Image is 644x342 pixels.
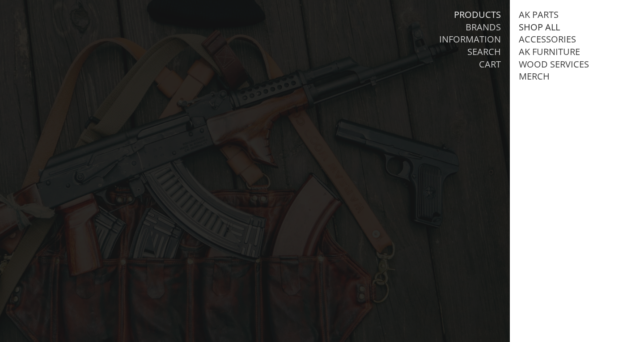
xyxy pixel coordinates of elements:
a: Merch [519,71,550,82]
a: Information [439,34,501,45]
a: Brands [466,21,501,33]
a: Search [467,46,501,58]
a: Cart [479,59,501,70]
a: AK Furniture [519,46,580,58]
a: Accessories [519,34,576,45]
a: Wood Services [519,59,589,70]
a: AK Parts [519,9,559,21]
a: Shop All [519,21,560,33]
a: Products [454,9,501,21]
